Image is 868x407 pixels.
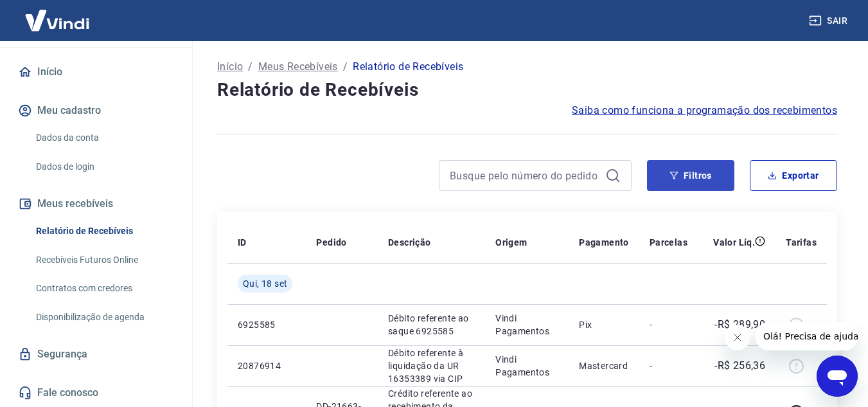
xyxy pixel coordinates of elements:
a: Relatório de Recebíveis [31,218,177,244]
p: Tarifas [786,236,817,249]
p: Pix [579,318,629,331]
a: Contratos com credores [31,275,177,302]
a: Disponibilização de agenda [31,304,177,330]
button: Filtros [647,160,734,191]
button: Meus recebíveis [15,190,177,218]
p: Débito referente ao saque 6925585 [388,312,475,338]
a: Dados de login [31,154,177,180]
p: Vindi Pagamentos [495,353,558,379]
a: Fale conosco [15,379,177,407]
p: Valor Líq. [713,236,755,249]
p: - [650,318,687,331]
a: Recebíveis Futuros Online [31,247,177,273]
span: Qui, 18 set [243,277,287,290]
a: Início [15,58,177,86]
a: Início [217,59,243,75]
button: Exportar [750,160,837,191]
p: Vindi Pagamentos [495,312,558,338]
p: Relatório de Recebíveis [353,59,463,75]
p: -R$ 256,36 [714,358,765,374]
button: Meu cadastro [15,96,177,125]
a: Dados da conta [31,125,177,151]
p: 20876914 [238,359,296,372]
p: / [248,59,252,75]
img: Vindi [15,1,99,40]
span: Olá! Precisa de ajuda? [8,9,108,19]
button: Sair [806,9,853,33]
p: ID [238,236,247,249]
iframe: Fechar mensagem [725,325,750,350]
p: - [650,359,687,372]
h4: Relatório de Recebíveis [217,77,837,103]
p: Débito referente à liquidação da UR 16353389 via CIP [388,347,475,385]
iframe: Mensagem da empresa [756,322,858,350]
p: -R$ 289,90 [714,317,765,332]
p: Descrição [388,236,431,249]
p: Origem [495,236,527,249]
a: Segurança [15,340,177,368]
p: Pedido [316,236,346,249]
a: Meus Recebíveis [258,59,338,75]
p: Pagamento [579,236,629,249]
p: 6925585 [238,318,296,331]
a: Saiba como funciona a programação dos recebimentos [572,103,837,118]
iframe: Botão para abrir a janela de mensagens [817,356,858,397]
input: Busque pelo número do pedido [450,166,600,185]
p: / [343,59,348,75]
p: Mastercard [579,359,629,372]
p: Parcelas [650,236,687,249]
